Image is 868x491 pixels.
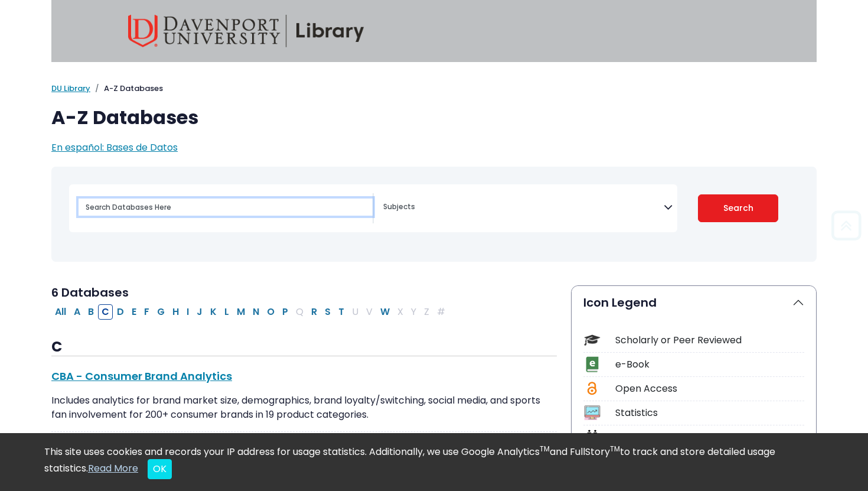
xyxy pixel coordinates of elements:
[51,83,817,95] nav: breadcrumb
[193,304,206,320] button: Filter Results J
[249,304,263,320] button: Filter Results N
[572,286,816,319] button: Icon Legend
[207,304,220,320] button: Filter Results K
[79,199,373,216] input: Search database by title or keyword
[51,141,178,154] a: En español: Bases de Datos
[584,429,600,445] img: Icon Demographics
[584,356,600,372] img: Icon e-Book
[98,304,113,320] button: Filter Results C
[584,332,600,348] img: Icon Scholarly or Peer Reviewed
[615,333,804,347] div: Scholarly or Peer Reviewed
[610,444,620,454] sup: TM
[584,405,600,421] img: Icon Statistics
[51,106,817,129] h1: A-Z Databases
[44,445,824,479] div: This site uses cookies and records your IP address for usage statistics. Additionally, we use Goo...
[233,304,249,320] button: Filter Results M
[51,284,129,301] span: 6 Databases
[90,83,163,95] li: A-Z Databases
[169,304,182,320] button: Filter Results H
[128,15,364,47] img: Davenport University Library
[113,304,128,320] button: Filter Results D
[335,304,348,320] button: Filter Results T
[51,339,557,356] h3: C
[321,304,334,320] button: Filter Results S
[615,406,804,420] div: Statistics
[51,304,450,318] div: Alpha-list to filter by first letter of database name
[51,369,232,383] a: CBA - Consumer Brand Analytics
[377,304,393,320] button: Filter Results W
[383,203,664,213] textarea: Search
[183,304,192,320] button: Filter Results I
[279,304,292,320] button: Filter Results P
[148,459,172,479] button: Close
[540,444,550,454] sup: TM
[615,357,804,372] div: e-Book
[221,304,233,320] button: Filter Results L
[141,304,153,320] button: Filter Results F
[263,304,278,320] button: Filter Results O
[88,461,138,475] a: Read More
[70,304,84,320] button: Filter Results A
[51,304,70,320] button: All
[615,430,804,444] div: Demographics
[585,381,599,396] img: Icon Open Access
[827,216,865,235] a: Back to Top
[51,394,557,422] p: Includes analytics for brand market size, demographics, brand loyalty/switching, social media, an...
[84,304,97,320] button: Filter Results B
[615,382,804,396] div: Open Access
[698,194,779,222] button: Submit for Search Results
[128,304,140,320] button: Filter Results E
[51,83,90,94] a: DU Library
[154,304,168,320] button: Filter Results G
[308,304,321,320] button: Filter Results R
[51,167,817,262] nav: Search filters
